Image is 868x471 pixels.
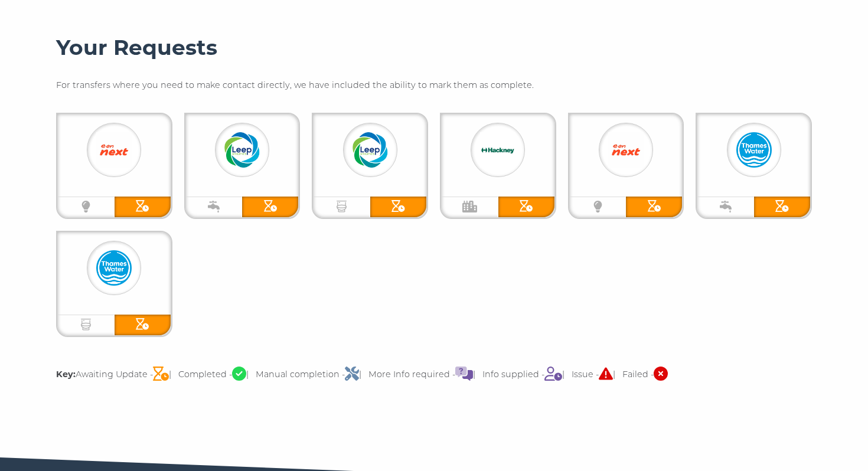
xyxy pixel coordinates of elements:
img: Eon Next [96,132,132,168]
img: London Borough of Hackney [480,132,515,168]
img: Thames Water [736,132,772,168]
img: Thames Water [96,250,132,286]
p: For transfers where you need to make contact directly, we have included the ability to mark them ... [56,78,812,92]
strong: Key: [56,369,76,380]
img: Leep Utilities [353,132,388,168]
p: Awaiting Update - | Completed - | Manual completion - | More Info required - | Info supplied - | ... [56,367,812,384]
h3: Your Requests [56,35,812,61]
img: Leep Utilities [224,132,260,168]
img: Eon Next [608,132,644,168]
